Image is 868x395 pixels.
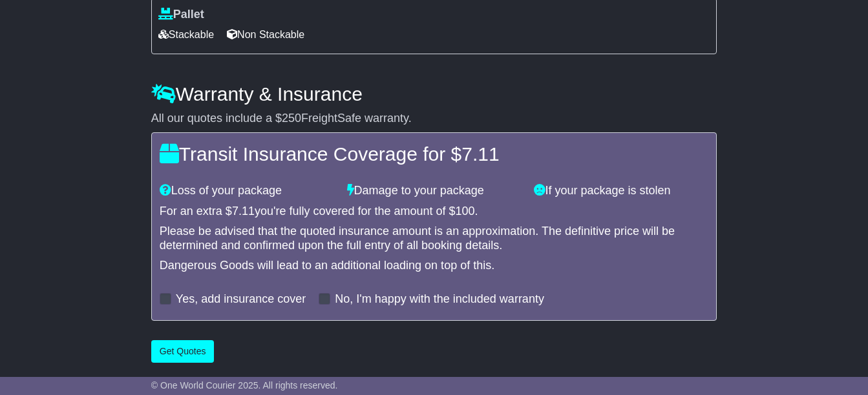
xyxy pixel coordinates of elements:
div: Damage to your package [341,184,528,198]
div: Dangerous Goods will lead to an additional loading on top of this. [160,259,708,273]
span: 7.11 [461,143,499,165]
div: If your package is stolen [527,184,715,198]
label: Pallet [158,8,204,22]
span: 7.11 [232,205,255,218]
span: Stackable [158,25,214,45]
button: Get Quotes [151,340,215,363]
h4: Warranty & Insurance [151,83,717,105]
label: Yes, add insurance cover [176,292,306,307]
div: All our quotes include a $ FreightSafe warranty. [151,112,717,126]
div: Loss of your package [153,184,341,198]
span: Non Stackable [227,25,304,45]
label: No, I'm happy with the included warranty [335,292,544,307]
h4: Transit Insurance Coverage for $ [160,143,708,165]
span: 100 [456,205,475,218]
div: Please be advised that the quoted insurance amount is an approximation. The definitive price will... [160,225,708,252]
div: For an extra $ you're fully covered for the amount of $ . [160,205,708,219]
span: 250 [282,112,301,125]
span: © One World Courier 2025. All rights reserved. [151,380,338,390]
